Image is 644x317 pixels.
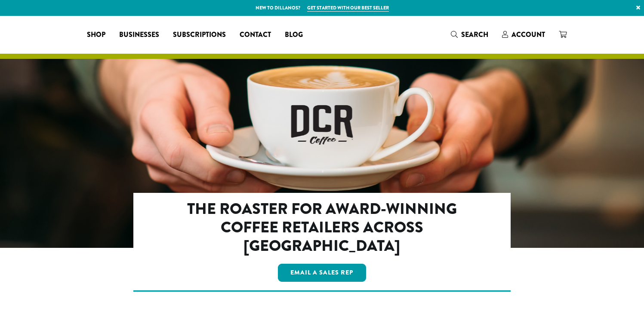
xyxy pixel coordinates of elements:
[80,28,112,42] a: Shop
[307,4,389,12] a: Get started with our best seller
[444,27,495,42] a: Search
[87,30,105,40] span: Shop
[119,30,159,40] span: Businesses
[173,30,226,40] span: Subscriptions
[285,30,303,40] span: Blog
[240,30,271,40] span: Contact
[461,30,488,40] span: Search
[170,200,474,256] h2: The Roaster for Award-Winning Coffee Retailers Across [GEOGRAPHIC_DATA]
[512,30,545,40] span: Account
[278,264,367,282] a: Email a Sales Rep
